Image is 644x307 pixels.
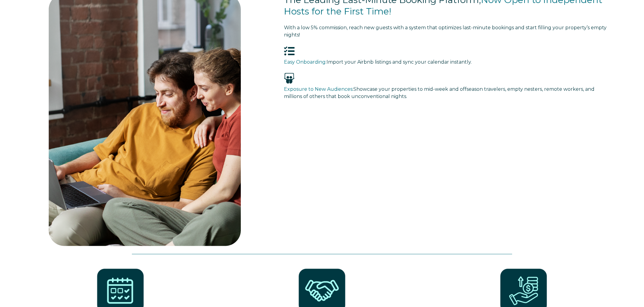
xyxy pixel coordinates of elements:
span: Easy Onboarding: [284,59,327,65]
span: Showcase your properties to mid-week and offseason travelers, empty nesters, remote workers, and ... [284,86,595,99]
span: Exposure to New Audiences: [284,86,353,92]
span: With a low 5% commission, reach new guests with a system that optimizes last-minute bookings and s [284,25,528,30]
span: tart filling your property’s empty nights! [284,25,607,38]
span: Import your Airbnb listings and sync your calendar instantly. [327,59,472,65]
